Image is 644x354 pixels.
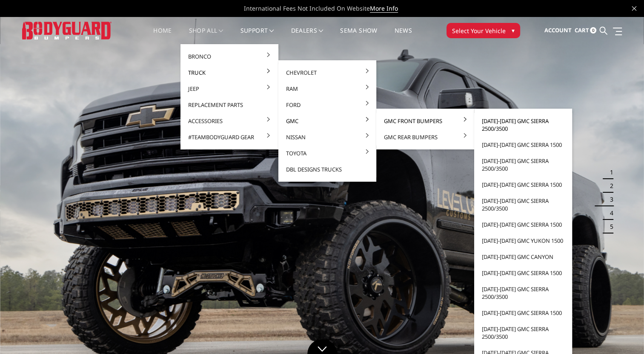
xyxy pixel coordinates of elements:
[282,97,373,113] a: Ford
[380,113,471,129] a: GMC Front Bumpers
[282,145,373,161] a: Toyota
[544,26,571,34] span: Account
[184,48,275,65] a: Bronco
[184,129,275,145] a: #TeamBodyguard Gear
[574,26,589,34] span: Cart
[380,129,471,145] a: GMC Rear Bumpers
[512,26,515,35] span: ▾
[574,19,596,42] a: Cart 0
[340,28,377,44] a: SEMA Show
[478,321,569,345] a: [DATE]-[DATE] GMC Sierra 2500/3500
[478,137,569,153] a: [DATE]-[DATE] GMC Sierra 1500
[605,206,613,220] button: 4 of 5
[370,4,398,13] a: More Info
[394,28,412,44] a: News
[478,177,569,193] a: [DATE]-[DATE] GMC Sierra 1500
[605,193,613,206] button: 3 of 5
[189,28,223,44] a: shop all
[605,220,613,233] button: 5 of 5
[605,179,613,193] button: 2 of 5
[184,113,275,129] a: Accessories
[478,305,569,321] a: [DATE]-[DATE] GMC Sierra 1500
[240,28,274,44] a: Support
[184,81,275,97] a: Jeep
[478,249,569,265] a: [DATE]-[DATE] GMC Canyon
[22,22,112,39] img: BODYGUARD BUMPERS
[478,193,569,216] a: [DATE]-[DATE] GMC Sierra 2500/3500
[184,65,275,81] a: Truck
[153,28,172,44] a: Home
[590,27,596,34] span: 0
[291,28,323,44] a: Dealers
[478,281,569,305] a: [DATE]-[DATE] GMC Sierra 2500/3500
[478,113,569,137] a: [DATE]-[DATE] GMC Sierra 2500/3500
[282,65,373,81] a: Chevrolet
[478,216,569,233] a: [DATE]-[DATE] GMC Sierra 1500
[282,113,373,129] a: GMC
[184,97,275,113] a: Replacement Parts
[478,153,569,177] a: [DATE]-[DATE] GMC Sierra 2500/3500
[282,161,373,177] a: DBL Designs Trucks
[544,19,571,42] a: Account
[478,233,569,249] a: [DATE]-[DATE] GMC Yukon 1500
[478,265,569,281] a: [DATE]-[DATE] GMC Sierra 1500
[452,26,506,35] span: Select Your Vehicle
[605,166,613,179] button: 1 of 5
[282,81,373,97] a: Ram
[282,129,373,145] a: Nissan
[307,339,337,354] a: Click to Down
[447,23,520,38] button: Select Your Vehicle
